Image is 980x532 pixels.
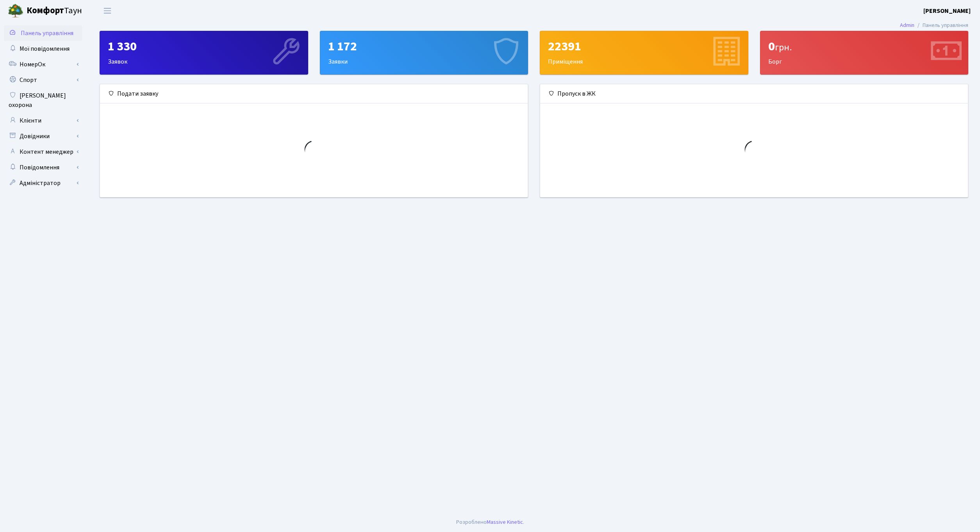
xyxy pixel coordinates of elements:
div: Заявки [320,31,528,74]
a: Контент менеджер [4,144,82,160]
a: Admin [900,21,914,29]
a: 1 172Заявки [320,31,528,75]
a: 1 330Заявок [100,31,308,75]
div: Борг [760,31,968,74]
div: 0 [768,39,960,54]
a: НомерОк [4,57,82,72]
span: Таун [27,4,82,18]
a: Спорт [4,72,82,88]
span: Панель управління [21,29,73,37]
a: Massive Kinetic [487,518,523,526]
img: logo.png [8,3,23,19]
div: Подати заявку [100,84,528,103]
a: 22391Приміщення [540,31,748,75]
nav: breadcrumb [888,17,980,34]
div: 1 172 [328,39,520,54]
a: Мої повідомлення [4,41,82,57]
span: Мої повідомлення [20,44,70,53]
div: Заявок [100,31,308,74]
a: [PERSON_NAME] охорона [4,88,82,113]
a: Адміністратор [4,175,82,191]
div: 1 330 [108,39,300,54]
b: Комфорт [27,4,64,17]
li: Панель управління [914,21,968,30]
div: Приміщення [540,31,748,74]
div: Розроблено . [456,518,524,527]
div: Пропуск в ЖК [540,84,968,103]
a: Панель управління [4,25,82,41]
span: грн. [775,41,792,54]
a: Довідники [4,128,82,144]
div: 22391 [548,39,740,54]
a: [PERSON_NAME] [923,6,971,16]
a: Клієнти [4,113,82,128]
a: Повідомлення [4,160,82,175]
button: Переключити навігацію [98,4,117,17]
b: [PERSON_NAME] [923,7,971,15]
